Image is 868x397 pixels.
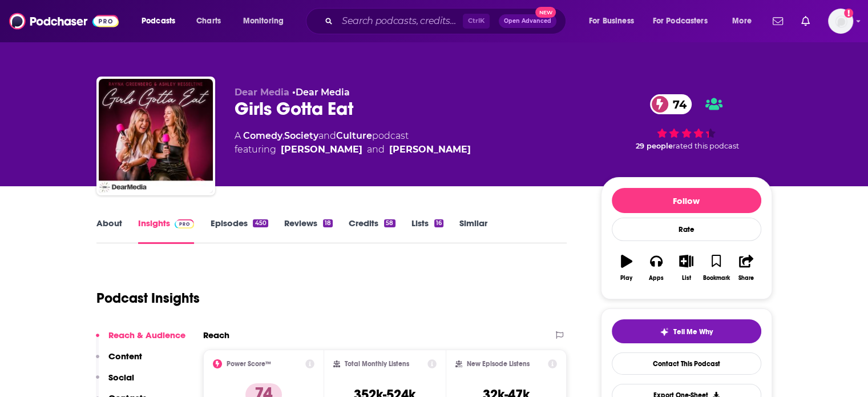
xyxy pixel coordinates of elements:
h2: Power Score™ [227,360,271,368]
button: List [671,247,701,288]
button: Show profile menu [828,9,853,34]
div: 16 [434,219,443,227]
a: Credits58 [349,218,395,244]
button: open menu [235,12,298,30]
span: Podcasts [142,13,175,29]
span: featuring [235,143,471,157]
a: [PERSON_NAME] [389,143,471,157]
span: rated this podcast [673,142,739,150]
div: 74 29 peoplerated this podcast [601,87,772,158]
img: Podchaser - Follow, Share and Rate Podcasts [9,10,119,32]
a: Contact This Podcast [612,352,761,375]
button: open menu [134,12,190,30]
a: InsightsPodchaser Pro [138,218,195,244]
span: 74 [661,94,692,114]
a: About [96,218,122,244]
h1: Podcast Insights [96,290,200,307]
span: Logged in as SimonElement [828,9,853,34]
h2: Total Monthly Listens [345,360,409,368]
button: Open AdvancedNew [499,14,556,28]
span: More [732,13,752,29]
img: Girls Gotta Eat [99,79,213,193]
span: Dear Media [235,87,289,98]
svg: Add a profile image [844,9,853,18]
span: and [318,130,336,141]
button: open menu [581,12,648,30]
div: Search podcasts, credits, & more... [317,8,577,34]
div: Share [738,275,754,282]
span: and [367,143,385,157]
a: [PERSON_NAME] [281,143,362,157]
a: Society [284,130,318,141]
a: Lists16 [411,218,443,244]
input: Search podcasts, credits, & more... [337,12,463,30]
p: Content [108,351,142,362]
span: • [292,87,350,98]
div: 18 [323,219,333,227]
div: Bookmark [703,275,729,282]
a: Comedy [243,130,282,141]
button: Bookmark [701,247,731,288]
a: Similar [459,218,487,244]
div: List [682,275,691,282]
span: Monitoring [243,13,284,29]
img: User Profile [828,9,853,34]
img: tell me why sparkle [660,327,669,336]
span: 29 people [636,142,673,150]
h2: Reach [203,330,229,340]
button: Reach & Audience [96,330,185,351]
div: Apps [649,275,664,282]
div: A podcast [235,129,471,157]
a: Dear Media [296,87,350,98]
a: Reviews18 [284,218,333,244]
div: Rate [612,218,761,241]
div: Play [620,275,632,282]
span: , [282,130,284,141]
button: Play [612,247,641,288]
button: open menu [724,12,766,30]
h2: New Episode Listens [467,360,530,368]
a: Episodes450 [210,218,268,244]
p: Reach & Audience [108,330,185,340]
a: 74 [650,94,692,114]
button: Social [96,372,134,393]
a: Culture [336,130,372,141]
span: Tell Me Why [673,327,713,336]
button: tell me why sparkleTell Me Why [612,319,761,343]
button: Follow [612,188,761,213]
img: Podchaser Pro [175,219,195,228]
p: Social [108,372,134,383]
div: 450 [253,219,268,227]
span: For Podcasters [653,13,708,29]
span: Ctrl K [463,14,490,29]
span: New [535,7,556,18]
div: 58 [384,219,395,227]
button: open menu [645,12,724,30]
a: Show notifications dropdown [797,11,814,31]
a: Charts [189,12,228,30]
button: Apps [641,247,671,288]
span: For Business [589,13,634,29]
button: Share [731,247,761,288]
span: Charts [196,13,221,29]
a: Show notifications dropdown [768,11,788,31]
button: Content [96,351,142,372]
span: Open Advanced [504,18,551,24]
